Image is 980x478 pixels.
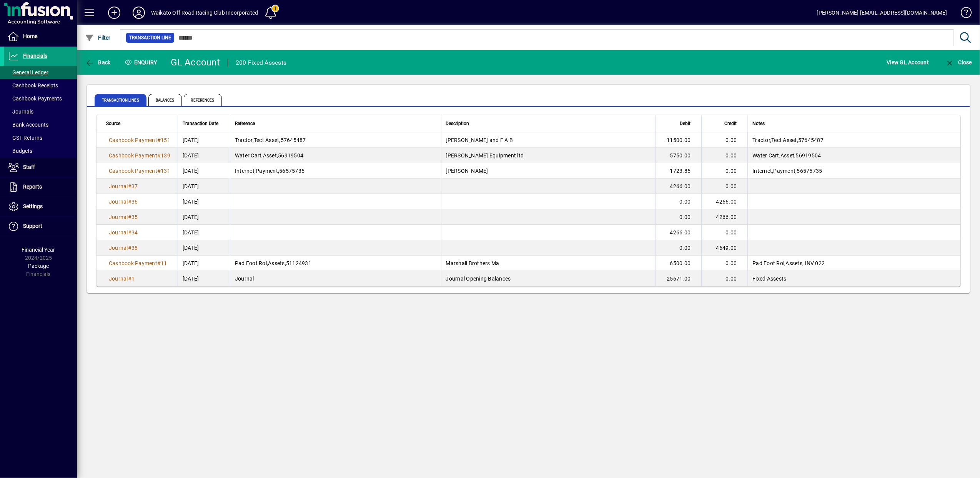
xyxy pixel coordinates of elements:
span: General Ledger [8,69,48,75]
a: Journal#1 [106,274,137,283]
span: Balances [148,94,182,106]
span: Transaction Date [183,119,218,128]
span: Journal Opening Balances [446,276,511,282]
td: 0.00 [655,194,701,209]
span: 11 [161,260,167,266]
span: GST Returns [8,135,42,141]
a: Budgets [4,144,77,157]
span: 36 [131,199,138,205]
td: 25671.00 [655,271,701,286]
button: Close [943,55,974,69]
span: [DATE] [183,167,199,175]
div: Transaction Date [183,119,225,128]
td: 0.00 [655,240,701,256]
span: [PERSON_NAME] and F A B [446,137,513,143]
span: 151 [161,137,170,143]
span: # [157,152,161,159]
a: Cashbook Payments [4,92,77,105]
div: Description [446,119,651,128]
span: 35 [131,214,138,220]
span: Water Cart,Asset,56919504 [752,152,821,159]
span: [DATE] [183,229,199,236]
td: 4266.00 [655,225,701,240]
span: Settings [23,203,43,209]
span: # [128,199,131,205]
span: Internet,Payment,56575735 [235,168,304,174]
span: Description [446,119,469,128]
span: # [128,245,131,251]
td: 11500.00 [655,132,701,148]
span: Filter [85,35,111,41]
span: [DATE] [183,182,199,190]
span: Water Cart,Asset,56919504 [235,152,303,159]
span: Transaction Line [129,34,171,42]
span: # [128,229,131,236]
td: 0.00 [701,148,747,163]
span: [PERSON_NAME] Equipment ltd [446,152,524,159]
span: # [128,183,131,189]
td: 0.00 [701,132,747,148]
span: Financials [23,53,47,59]
td: 4266.00 [701,209,747,225]
span: Staff [23,164,35,170]
span: Pad Foot Rol,Assets,51124931 [235,260,311,266]
span: Journal [109,276,128,282]
a: Cashbook Payment#151 [106,136,173,144]
td: 0.00 [655,209,701,225]
div: Credit [706,119,744,128]
span: Transaction lines [95,94,146,106]
button: Profile [126,6,151,20]
span: Internet,Payment,56575735 [752,168,822,174]
span: Reports [23,184,42,190]
td: 4266.00 [655,179,701,194]
td: 4649.00 [701,240,747,256]
span: Bank Accounts [8,122,48,128]
td: 1723.85 [655,163,701,179]
a: Knowledge Base [955,2,970,27]
span: Package [28,263,49,269]
span: Cashbook Payment [109,152,157,159]
div: Reference [235,119,436,128]
span: Journal [235,276,254,282]
td: 0.00 [701,225,747,240]
a: Reports [4,177,77,197]
span: 1 [131,276,135,282]
span: Reference [235,119,255,128]
td: 0.00 [701,179,747,194]
span: # [128,276,131,282]
span: 34 [131,229,138,236]
a: Journals [4,105,77,118]
button: Filter [83,31,113,45]
span: Journal [109,199,128,205]
span: Journal [109,229,128,236]
span: # [157,168,161,174]
span: Cashbook Payment [109,137,157,143]
span: References [184,94,222,106]
span: Journal [109,214,128,220]
app-page-header-button: Back [77,55,119,69]
a: General Ledger [4,66,77,79]
span: Marshall Brothers Ma [446,260,499,266]
span: Tractor,Tect Asset,57645487 [235,137,306,143]
td: 4266.00 [701,194,747,209]
span: 131 [161,168,170,174]
span: Fixed Assests [752,276,786,282]
div: [PERSON_NAME] [EMAIL_ADDRESS][DOMAIN_NAME] [817,7,947,19]
a: Cashbook Payment#131 [106,167,173,175]
div: Enquiry [119,56,165,69]
span: [DATE] [183,275,199,282]
span: 37 [131,183,138,189]
span: [DATE] [183,244,199,252]
span: Pad Foot Rol,Assets, INV 022 [752,260,825,266]
span: [PERSON_NAME] [446,168,488,174]
td: 6500.00 [655,256,701,271]
span: # [128,214,131,220]
a: Journal#34 [106,228,141,237]
td: 0.00 [701,163,747,179]
span: Support [23,223,42,229]
span: Journal [109,183,128,189]
a: Cashbook Receipts [4,79,77,92]
a: Cashbook Payment#11 [106,259,170,267]
div: Waikato Off Road Racing Club Incorporated [151,7,258,19]
span: Budgets [8,148,32,154]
